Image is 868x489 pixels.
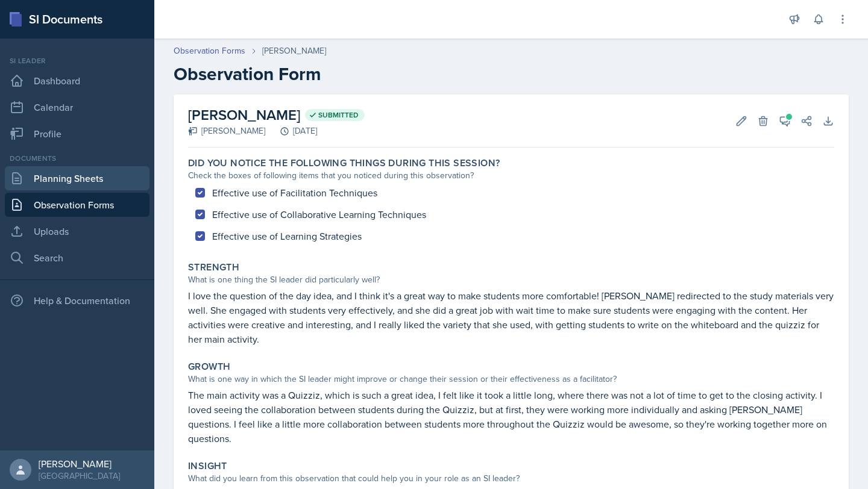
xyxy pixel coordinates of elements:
div: [PERSON_NAME] [188,125,265,137]
a: Search [5,246,149,270]
p: I love the question of the day idea, and I think it's a great way to make students more comfortab... [188,288,834,346]
div: [GEOGRAPHIC_DATA] [39,470,120,482]
label: Strength [188,261,239,273]
div: What did you learn from this observation that could help you in your role as an SI leader? [188,472,834,485]
div: Documents [5,153,149,164]
a: Planning Sheets [5,166,149,190]
a: Observation Forms [174,45,245,57]
div: What is one way in which the SI leader might improve or change their session or their effectivene... [188,373,834,385]
div: Help & Documentation [5,288,149,313]
label: Did you notice the following things during this session? [188,157,500,169]
a: Profile [5,122,149,146]
h2: [PERSON_NAME] [188,104,365,126]
div: What is one thing the SI leader did particularly well? [188,273,834,286]
label: Insight [188,460,227,472]
span: Submitted [318,110,359,120]
div: Si leader [5,55,149,66]
div: [DATE] [265,125,317,137]
label: Growth [188,361,230,373]
a: Observation Forms [5,193,149,217]
div: [PERSON_NAME] [262,45,326,57]
div: Check the boxes of following items that you noticed during this observation? [188,169,834,182]
h2: Observation Form [174,63,849,85]
a: Calendar [5,95,149,119]
a: Uploads [5,219,149,243]
p: The main activity was a Quizziz, which is such a great idea, I felt like it took a little long, w... [188,388,834,446]
a: Dashboard [5,69,149,93]
div: [PERSON_NAME] [39,458,120,470]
